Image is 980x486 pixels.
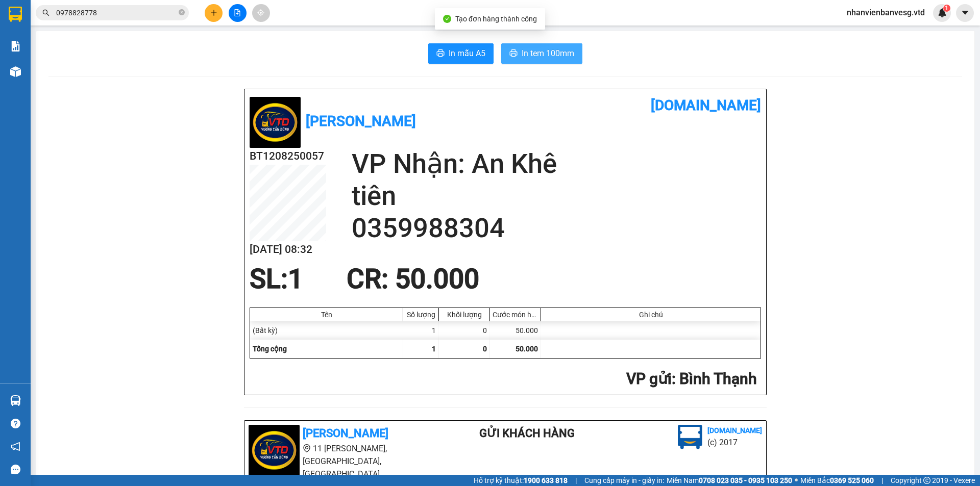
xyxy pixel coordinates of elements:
[956,4,974,22] button: caret-down
[436,49,445,59] span: printer
[699,476,792,484] strong: 0708 023 035 - 0935 103 250
[584,475,664,486] span: Cung cấp máy in - giấy in:
[795,478,798,482] span: ⚪️
[179,8,185,18] span: close-circle
[651,97,761,114] b: [DOMAIN_NAME]
[10,66,21,77] img: warehouse-icon
[479,427,575,440] b: Gửi khách hàng
[839,6,933,19] span: nhanvienbanvesg.vtd
[229,4,247,22] button: file-add
[524,476,568,484] strong: 1900 633 818
[509,49,518,59] span: printer
[493,311,538,319] div: Cước món hàng
[923,477,930,484] span: copyright
[234,9,241,16] span: file-add
[428,43,494,64] button: printerIn mẫu A5
[253,345,287,353] span: Tổng cộng
[250,148,326,165] h2: BT1208250057
[250,97,301,148] img: logo.jpg
[943,5,950,12] sup: 1
[303,427,388,440] b: [PERSON_NAME]
[490,321,541,340] div: 50.000
[442,311,487,319] div: Khối lượng
[830,476,874,484] strong: 0369 525 060
[179,9,185,15] span: close-circle
[250,241,326,258] h2: [DATE] 08:32
[257,9,264,16] span: aim
[249,425,300,476] img: logo.jpg
[250,321,403,340] div: (Bất kỳ)
[9,7,22,22] img: logo-vxr
[667,475,792,486] span: Miền Nam
[522,47,574,60] span: In tem 100mm
[352,180,761,212] h2: tiên
[678,425,702,449] img: logo.jpg
[945,5,948,12] span: 1
[42,9,50,16] span: search
[352,148,761,180] h2: VP Nhận: An Khê
[881,475,883,486] span: |
[544,311,758,319] div: Ghi chú
[938,8,947,17] img: icon-new-feature
[707,436,762,449] li: (c) 2017
[352,212,761,244] h2: 0359988304
[250,369,757,390] h2: : Bình Thạnh
[626,370,672,388] span: VP gửi
[253,311,400,319] div: Tên
[403,321,439,340] div: 1
[516,345,538,353] span: 50.000
[11,465,20,474] span: message
[288,263,303,295] span: 1
[443,15,451,23] span: check-circle
[250,263,288,295] span: SL:
[205,4,223,22] button: plus
[210,9,217,16] span: plus
[707,426,762,434] b: [DOMAIN_NAME]
[406,311,436,319] div: Số lượng
[347,263,479,295] span: CR : 50.000
[474,475,568,486] span: Hỗ trợ kỹ thuật:
[306,113,416,130] b: [PERSON_NAME]
[483,345,487,353] span: 0
[800,475,874,486] span: Miền Bắc
[10,395,21,406] img: warehouse-icon
[961,8,970,17] span: caret-down
[10,41,21,52] img: solution-icon
[11,442,20,451] span: notification
[449,47,485,60] span: In mẫu A5
[303,444,311,452] span: environment
[501,43,582,64] button: printerIn tem 100mm
[252,4,270,22] button: aim
[575,475,577,486] span: |
[56,7,177,18] input: Tìm tên, số ĐT hoặc mã đơn
[455,15,537,23] span: Tạo đơn hàng thành công
[432,345,436,353] span: 1
[11,419,20,428] span: question-circle
[439,321,490,340] div: 0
